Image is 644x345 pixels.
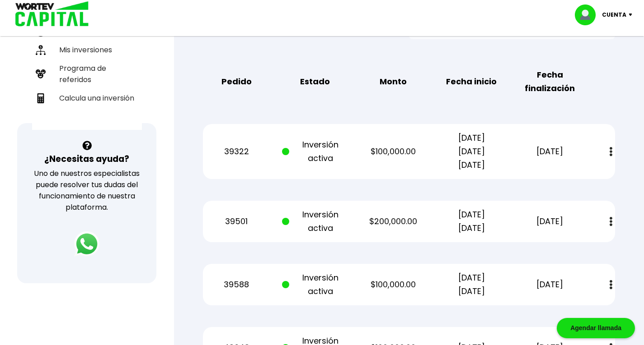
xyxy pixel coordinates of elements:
[517,145,583,158] p: [DATE]
[517,278,583,291] p: [DATE]
[517,215,583,228] p: [DATE]
[575,5,602,25] img: profile-image
[282,138,348,165] p: Inversión activa
[446,75,497,88] b: Fecha inicio
[32,59,142,89] a: Programa de referidos
[32,89,142,107] a: Calcula una inversión
[282,271,348,298] p: Inversión activa
[517,68,583,95] b: Fecha finalización
[36,93,46,103] img: calculadora-icon.17d418c4.svg
[380,75,407,88] b: Monto
[626,14,639,16] img: icon-down
[300,75,330,88] b: Estado
[360,145,426,158] p: $100,000.00
[602,8,626,22] p: Cuenta
[32,41,142,59] a: Mis inversiones
[282,208,348,235] p: Inversión activa
[557,318,635,338] div: Agendar llamada
[203,215,269,228] p: 39501
[221,75,252,88] b: Pedido
[438,271,504,298] p: [DATE] [DATE]
[203,278,269,291] p: 39588
[36,45,46,55] img: inversiones-icon.6695dc30.svg
[29,168,145,213] p: Uno de nuestros especialistas puede resolver tus dudas del funcionamiento de nuestra plataforma.
[74,231,99,257] img: logos_whatsapp-icon.242b2217.svg
[438,131,504,172] p: [DATE] [DATE] [DATE]
[44,152,129,166] h3: ¿Necesitas ayuda?
[360,278,426,291] p: $100,000.00
[203,145,269,158] p: 39322
[360,215,426,228] p: $200,000.00
[438,208,504,235] p: [DATE] [DATE]
[36,69,46,79] img: recomiendanos-icon.9b8e9327.svg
